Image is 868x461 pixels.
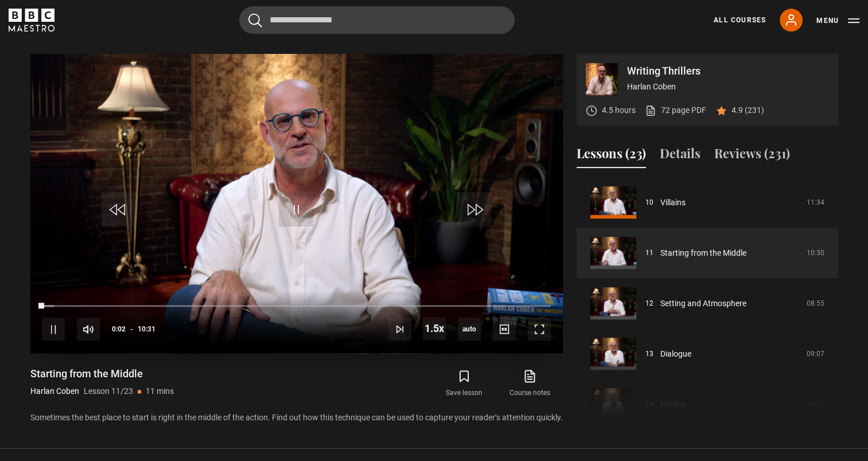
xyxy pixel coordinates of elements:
[497,367,562,400] a: Course notes
[660,197,686,209] a: Villains
[423,317,446,340] button: Playback Rate
[602,104,636,116] p: 4.5 hours
[239,6,515,34] input: Search
[458,318,481,341] span: auto
[577,144,646,168] button: Lessons (23)
[458,318,481,341] div: Current quality: 1080p
[388,318,411,341] button: Next Lesson
[627,81,829,93] p: Harlan Coben
[9,9,55,32] svg: BBC Maestro
[660,298,746,310] a: Setting and Atmosphere
[660,247,746,259] a: Starting from the Middle
[146,385,174,397] p: 11 mins
[528,318,551,341] button: Fullscreen
[731,104,764,116] p: 4.9 (231)
[627,66,829,76] p: Writing Thrillers
[431,367,497,400] button: Save lesson
[645,104,706,116] a: 72 page PDF
[248,13,262,28] button: Submit the search query
[112,319,126,339] span: 0:02
[714,144,790,168] button: Reviews (231)
[30,367,174,381] h1: Starting from the Middle
[30,54,563,353] video-js: Video Player
[42,318,65,341] button: Pause
[660,144,700,168] button: Details
[660,348,691,360] a: Dialogue
[130,325,133,333] span: -
[42,305,550,307] div: Progress Bar
[138,319,155,339] span: 10:31
[493,318,516,341] button: Captions
[816,15,859,26] button: Toggle navigation
[30,412,563,424] p: Sometimes the best place to start is right in the middle of the action. Find out how this techniq...
[77,318,100,341] button: Mute
[30,385,79,397] p: Harlan Coben
[714,15,766,25] a: All Courses
[84,385,133,397] p: Lesson 11/23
